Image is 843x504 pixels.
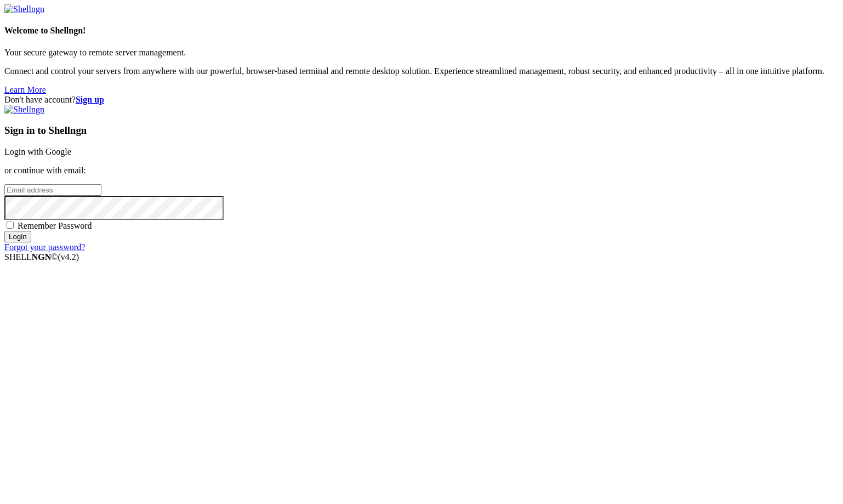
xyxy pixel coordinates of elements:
input: Email address [4,184,101,196]
input: Remember Password [7,222,14,229]
h3: Sign in to Shellngn [4,124,839,137]
p: Connect and control your servers from anywhere with our powerful, browser-based terminal and remo... [4,66,839,76]
a: Sign up [76,95,104,104]
div: Don't have account? [4,95,839,105]
p: or continue with email: [4,166,839,175]
a: Forgot your password? [4,242,85,252]
img: Shellngn [4,105,44,115]
span: SHELL © [4,252,79,262]
input: Login [4,231,31,242]
a: Login with Google [4,147,71,156]
span: Remember Password [18,221,92,230]
img: Shellngn [4,4,44,14]
b: NGN [32,252,52,262]
p: Your secure gateway to remote server management. [4,48,839,58]
h4: Welcome to Shellngn! [4,26,839,36]
span: 4.2.0 [58,252,79,262]
a: Learn More [4,85,46,94]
